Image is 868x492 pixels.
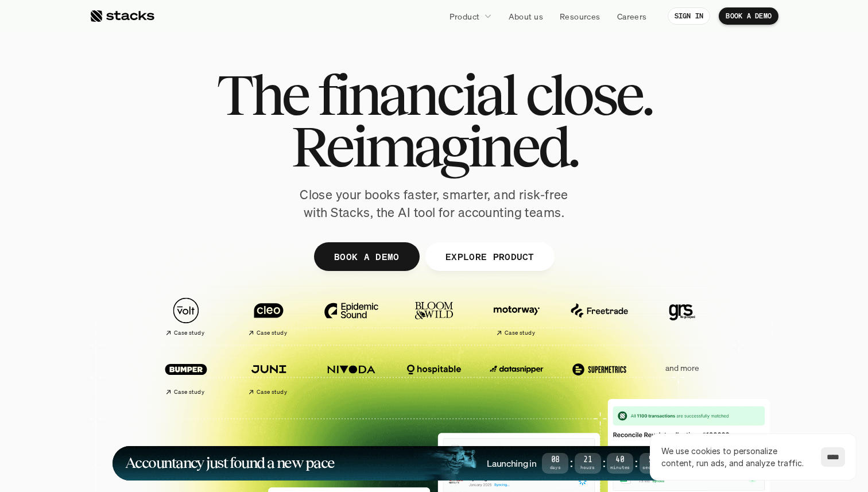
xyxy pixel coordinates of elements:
p: Careers [617,10,647,22]
p: Product [449,10,480,22]
span: financial [317,69,516,121]
a: BOOK A DEMO [719,7,778,25]
h2: Case study [257,330,287,336]
span: Reimagined. [291,121,578,172]
span: The [216,69,308,121]
p: We use cookies to personalize content, run ads, and analyze traffic. [661,445,809,469]
a: SIGN IN [668,7,711,25]
p: Close your books faster, smarter, and risk-free with Stacks, the AI tool for accounting teams. [290,186,578,222]
strong: : [601,456,607,470]
span: Days [542,466,568,470]
a: About us [502,6,550,26]
h2: Case study [257,389,287,396]
span: close. [525,69,652,121]
span: 55 [640,457,666,463]
span: 40 [607,457,633,463]
span: 08 [542,457,568,463]
a: Careers [610,6,654,26]
p: and more [646,363,718,373]
strong: : [568,456,574,470]
p: EXPLORE PRODUCT [445,248,534,265]
a: EXPLORE PRODUCT [425,242,554,271]
p: BOOK A DEMO [726,12,772,20]
h1: Accountancy just found a new pace [125,456,335,470]
a: Case study [150,292,222,342]
a: Case study [481,292,552,342]
a: BOOK A DEMO [314,242,420,271]
span: Minutes [607,466,633,470]
strong: : [633,456,639,470]
p: Resources [560,10,600,22]
a: Accountancy just found a new paceLaunching in08Days:21Hours:40Minutes:55SecondsLEARN MORE [113,446,755,481]
a: Case study [233,350,304,400]
a: Case study [233,292,304,342]
p: About us [509,10,543,22]
h4: Launching in [487,457,536,470]
h2: Case study [174,389,204,396]
a: Case study [150,350,222,400]
h2: Case study [505,330,535,336]
p: BOOK A DEMO [334,248,400,265]
p: SIGN IN [675,12,704,20]
h2: Case study [174,330,204,336]
span: 21 [575,457,601,463]
span: Hours [575,466,601,470]
a: Resources [553,6,607,26]
span: Seconds [640,466,666,470]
